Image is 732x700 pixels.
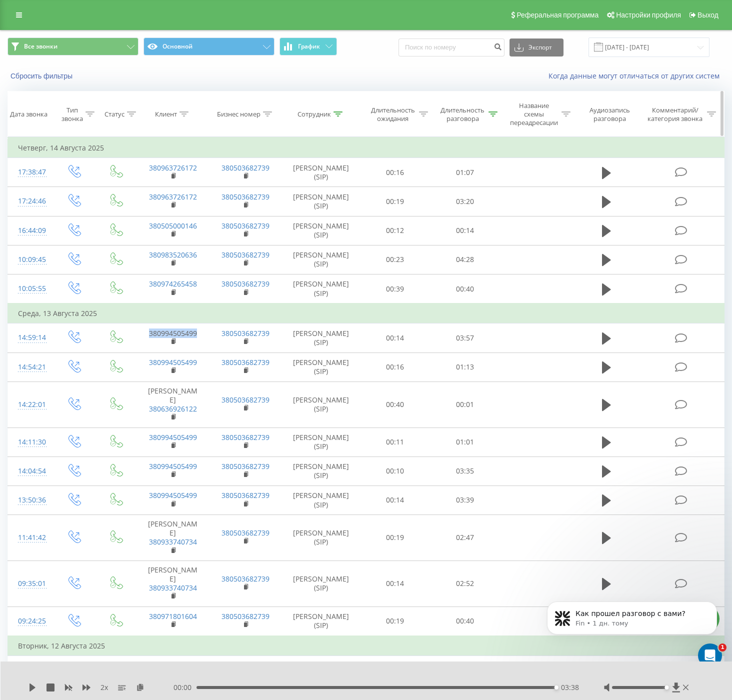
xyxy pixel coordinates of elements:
td: [PERSON_NAME] (SIP) [282,245,360,274]
a: 380503682739 [221,163,269,172]
td: [PERSON_NAME] (SIP) [282,485,360,514]
a: 380636926122 [149,404,197,413]
td: 03:39 [430,485,500,514]
td: [PERSON_NAME] (SIP) [282,187,360,216]
span: Выход [697,11,718,19]
div: Аудиозапись разговора [582,106,637,123]
div: 14:11:30 [18,432,42,452]
a: 380503682739 [221,432,269,442]
span: Реферальная программа [516,11,598,19]
td: 00:14 [360,323,430,352]
td: [PERSON_NAME] (SIP) [282,560,360,606]
button: Основной [143,37,274,55]
td: [PERSON_NAME] (SIP) [282,216,360,245]
a: 380503682739 [221,490,269,500]
td: [PERSON_NAME] (SIP) [282,274,360,304]
a: 380503682739 [221,357,269,367]
div: 17:38:47 [18,162,42,182]
span: Настройки профиля [616,11,681,19]
td: Четверг, 14 Августа 2025 [8,138,724,158]
td: 03:20 [430,187,500,216]
input: Поиск по номеру [398,38,504,56]
td: 00:11 [360,427,430,456]
div: Дата звонка [10,110,47,118]
td: 04:28 [430,245,500,274]
div: Тип звонка [61,106,83,123]
td: 00:01 [430,381,500,427]
td: 00:12 [360,216,430,245]
span: 03:38 [561,682,579,692]
td: Вторник, 12 Августа 2025 [8,636,724,656]
td: [PERSON_NAME] (SIP) [282,323,360,352]
td: 02:47 [430,515,500,561]
div: Сотрудник [297,110,331,118]
a: 380994505499 [149,432,197,442]
div: 16:44:09 [18,221,42,240]
div: 14:59:14 [18,328,42,347]
button: Экспорт [509,38,563,56]
td: 03:35 [430,456,500,485]
button: Сбросить фильтры [7,71,77,80]
div: Accessibility label [554,685,558,689]
td: 00:16 [360,158,430,187]
button: График [279,37,337,55]
div: 14:04:54 [18,461,42,481]
a: 380503682739 [221,528,269,537]
div: 14:22:01 [18,395,42,414]
td: [PERSON_NAME] [136,560,209,606]
div: Длительность ожидания [369,106,416,123]
td: 00:39 [360,274,430,304]
span: 1 [718,643,726,651]
td: [PERSON_NAME] (SIP) [282,158,360,187]
a: 380983520636 [149,250,197,259]
a: 380503682739 [221,250,269,259]
td: [PERSON_NAME] [136,381,209,427]
td: [PERSON_NAME] (SIP) [282,381,360,427]
button: Все звонки [7,37,138,55]
td: 00:19 [360,187,430,216]
td: 00:16 [360,352,430,381]
td: 01:01 [430,427,500,456]
a: 380994505499 [149,490,197,500]
td: 00:40 [430,274,500,304]
td: 00:19 [360,606,430,636]
td: 02:52 [430,560,500,606]
a: 380505000146 [149,221,197,230]
td: [PERSON_NAME] (SIP) [282,352,360,381]
a: 380503682739 [221,574,269,583]
span: График [298,43,320,50]
a: 380503682739 [221,279,269,288]
div: 13:50:36 [18,490,42,510]
div: Название схемы переадресации [509,101,559,127]
div: Бизнес номер [217,110,260,118]
a: 380971801604 [149,611,197,621]
a: 380503682739 [221,221,269,230]
td: [PERSON_NAME] [136,515,209,561]
td: [PERSON_NAME] (SIP) [282,456,360,485]
span: 2 x [100,682,108,692]
a: 380503682739 [221,328,269,338]
a: 380933740734 [149,583,197,592]
div: 09:35:01 [18,574,42,593]
td: 00:10 [360,456,430,485]
div: 17:24:46 [18,191,42,211]
div: 09:24:25 [18,611,42,631]
a: 380994505499 [149,328,197,338]
td: 00:40 [430,606,500,636]
a: 380933740734 [149,537,197,546]
td: 00:23 [360,245,430,274]
div: Клиент [155,110,177,118]
a: 380994505499 [149,461,197,471]
div: Комментарий/категория звонка [646,106,704,123]
td: 01:13 [430,352,500,381]
a: Когда данные могут отличаться от других систем [548,71,724,80]
iframe: Intercom live chat [698,643,722,667]
td: 00:19 [360,515,430,561]
a: 380503682739 [221,461,269,471]
div: 10:05:55 [18,279,42,298]
td: Среда, 13 Августа 2025 [8,303,724,323]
